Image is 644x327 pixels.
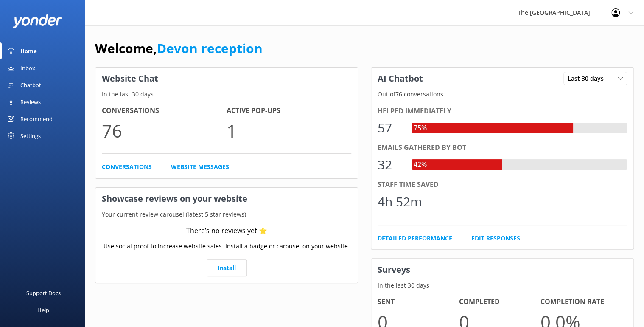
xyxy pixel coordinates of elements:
[171,162,229,172] a: Website Messages
[37,302,49,319] div: Help
[378,296,459,307] h4: Sent
[102,105,227,116] h4: Conversations
[568,74,609,83] span: Last 30 days
[471,234,520,243] a: Edit Responses
[371,68,429,90] h3: AI Chatbot
[540,296,622,307] h4: Completion Rate
[95,188,358,210] h3: Showcase reviews on your website
[104,242,350,251] p: Use social proof to increase website sales. Install a badge or carousel on your website.
[20,42,37,59] div: Home
[371,259,633,281] h3: Surveys
[95,90,358,99] p: In the last 30 days
[378,234,452,243] a: Detailed Performance
[20,93,41,110] div: Reviews
[20,127,41,144] div: Settings
[102,162,152,172] a: Conversations
[378,106,627,117] div: Helped immediately
[378,192,422,212] div: 4h 52m
[412,123,429,134] div: 75%
[186,226,267,237] div: There’s no reviews yet ⭐
[412,159,429,170] div: 42%
[227,116,351,145] p: 1
[378,142,627,153] div: Emails gathered by bot
[20,110,53,127] div: Recommend
[157,39,263,57] a: Devon reception
[371,281,633,290] p: In the last 30 days
[95,68,358,90] h3: Website Chat
[371,90,633,99] p: Out of 76 conversations
[207,259,247,276] a: Install
[20,59,35,76] div: Inbox
[95,210,358,219] p: Your current review carousel (latest 5 star reviews)
[378,118,403,138] div: 57
[13,14,62,28] img: yonder-white-logo.png
[102,116,227,145] p: 76
[26,285,61,302] div: Support Docs
[20,76,41,93] div: Chatbot
[378,155,403,175] div: 32
[378,179,627,190] div: Staff time saved
[227,105,351,116] h4: Active Pop-ups
[459,296,540,307] h4: Completed
[95,38,263,59] h1: Welcome,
